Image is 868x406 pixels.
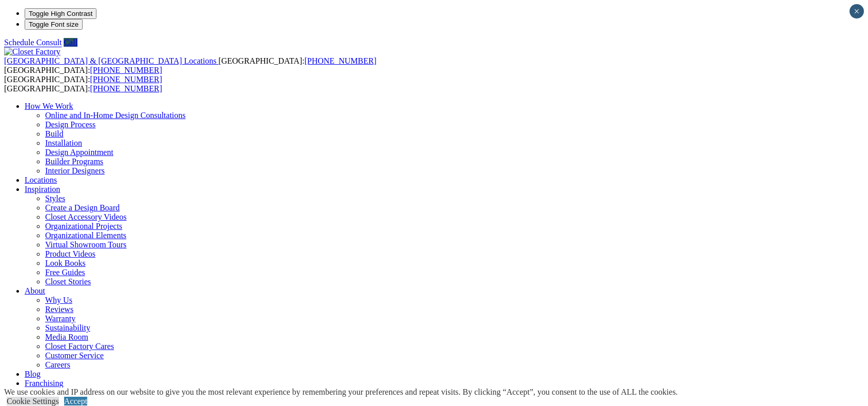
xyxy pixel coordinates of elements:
a: Cookie Settings [7,397,59,405]
a: Design Appointment [45,148,113,157]
a: Media Room [45,333,88,341]
a: Call [64,38,77,47]
a: Build [45,129,64,138]
a: Locations [25,176,57,184]
span: [GEOGRAPHIC_DATA]: [GEOGRAPHIC_DATA]: [4,75,162,93]
img: Closet Factory [4,47,61,56]
a: Interior Designers [45,166,105,175]
a: Design Process [45,120,95,129]
a: [PHONE_NUMBER] [304,56,376,65]
div: We use cookies and IP address on our website to give you the most relevant experience by remember... [4,388,678,397]
a: [PHONE_NUMBER] [90,75,162,84]
a: Create a Design Board [45,203,120,212]
a: Warranty [45,314,75,323]
button: Toggle Font size [25,19,83,30]
a: Blog [25,370,41,378]
a: Organizational Projects [45,222,122,230]
a: How We Work [25,102,73,110]
a: Reviews [45,305,73,314]
a: Virtual Showroom Tours [45,240,127,249]
a: Closet Stories [45,277,91,286]
a: Inspiration [25,185,60,194]
button: Close [850,4,864,18]
a: Free Guides [45,268,85,277]
a: [PHONE_NUMBER] [90,84,162,93]
a: Product Videos [45,249,95,258]
span: Toggle Font size [29,21,78,28]
span: [GEOGRAPHIC_DATA]: [GEOGRAPHIC_DATA]: [4,56,377,74]
a: Schedule Consult [4,38,62,47]
a: Installation [45,139,82,147]
a: Online and In-Home Design Consultations [45,111,186,120]
a: Look Books [45,259,86,267]
a: [PHONE_NUMBER] [90,66,162,74]
a: Builder Programs [45,157,103,166]
a: Sustainability [45,323,90,332]
a: Careers [45,360,70,369]
a: Organizational Elements [45,231,126,240]
span: [GEOGRAPHIC_DATA] & [GEOGRAPHIC_DATA] Locations [4,56,216,65]
span: Toggle High Contrast [29,10,92,17]
a: Closet Accessory Videos [45,212,127,221]
a: Why Us [45,296,72,304]
button: Toggle High Contrast [25,8,96,19]
a: Closet Factory Cares [45,342,114,351]
a: Styles [45,194,65,203]
a: Customer Service [45,351,104,360]
a: About [25,286,45,295]
a: [GEOGRAPHIC_DATA] & [GEOGRAPHIC_DATA] Locations [4,56,219,65]
a: Accept [64,397,87,405]
a: Franchising [25,379,64,388]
